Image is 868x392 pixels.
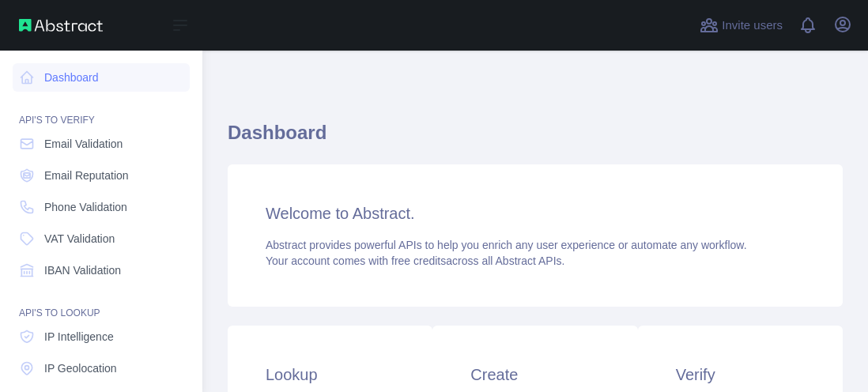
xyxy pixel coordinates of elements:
a: Email Reputation [13,161,190,190]
div: API'S TO VERIFY [13,95,190,126]
span: free credits [391,254,446,267]
a: VAT Validation [13,224,190,253]
a: IP Geolocation [13,354,190,383]
h3: Verify [676,364,805,386]
span: IBAN Validation [44,262,121,278]
span: VAT Validation [44,231,115,247]
button: Invite users [696,13,786,38]
span: Email Validation [44,136,123,152]
a: Phone Validation [13,193,190,221]
span: Invite users [722,17,783,35]
h3: Welcome to Abstract. [266,202,805,224]
h3: Lookup [266,364,394,386]
span: Abstract provides powerful APIs to help you enrich any user experience or automate any workflow. [266,239,747,251]
span: Your account comes with across all Abstract APIs. [266,254,564,267]
span: IP Geolocation [44,360,117,376]
h1: Dashboard [228,120,843,158]
span: Email Reputation [44,168,129,183]
a: IP Intelligence [13,322,190,351]
a: Email Validation [13,130,190,158]
span: Phone Validation [44,199,127,215]
div: API'S TO LOOKUP [13,288,190,319]
img: Abstract API [19,19,103,32]
a: Dashboard [13,63,190,92]
h3: Create [470,364,599,386]
a: IBAN Validation [13,256,190,285]
span: IP Intelligence [44,329,114,345]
